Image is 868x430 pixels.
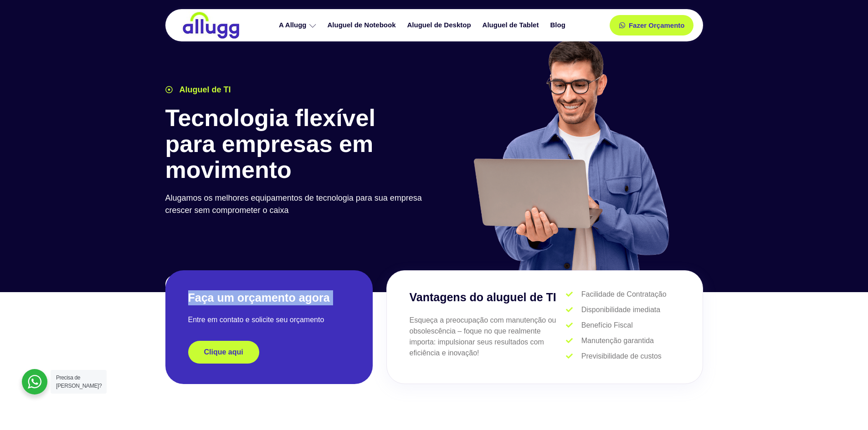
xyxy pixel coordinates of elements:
[56,374,102,389] span: Precisa de [PERSON_NAME]?
[323,17,403,33] a: Aluguel de Notebook
[579,289,667,300] span: Facilidade de Contratação
[177,84,231,96] span: Aluguel de TI
[579,335,654,346] span: Manutenção garantida
[181,11,241,39] img: locação de TI é Allugg
[629,22,685,29] span: Fazer Orçamento
[545,17,572,33] a: Blog
[204,349,243,356] span: Clique aqui
[478,17,546,33] a: Aluguel de Tablet
[188,290,350,305] h2: Faça um orçamento agora
[403,17,478,33] a: Aluguel de Desktop
[579,304,660,315] span: Disponibilidade imediata
[165,105,430,183] h1: Tecnologia flexível para empresas em movimento
[410,315,566,359] p: Esqueça a preocupação com manutenção ou obsolescência – foque no que realmente importa: impulsion...
[610,15,694,35] a: Fazer Orçamento
[470,38,671,270] img: aluguel de ti para startups
[822,386,868,430] iframe: Chat Widget
[188,314,350,325] p: Entre em contato e solicite seu orçamento
[188,341,259,364] a: Clique aqui
[165,192,430,217] p: Alugamos os melhores equipamentos de tecnologia para sua empresa crescer sem comprometer o caixa
[579,351,662,362] span: Previsibilidade de custos
[410,289,566,306] h3: Vantagens do aluguel de TI
[579,320,633,331] span: Benefício Fiscal
[274,17,323,33] a: A Allugg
